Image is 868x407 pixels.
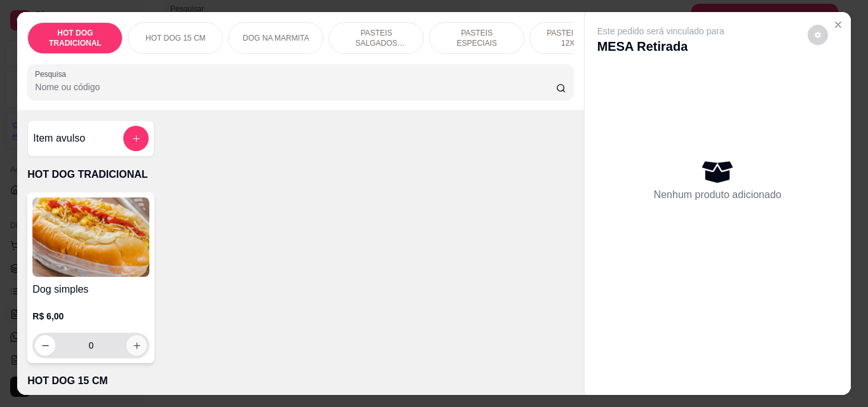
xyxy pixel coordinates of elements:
h4: Dog simples [32,282,149,297]
button: add-separate-item [123,126,149,151]
button: increase-product-quantity [126,335,147,356]
button: Close [828,15,848,35]
h4: Item avulso [33,131,85,146]
p: MESA Retirada [597,37,724,55]
input: Pesquisa [35,81,556,93]
p: HOT DOG TRADICIONAL [38,28,112,48]
p: HOT DOG 15 CM [27,373,573,389]
p: PASTEIS DOCES 12X20cm [540,28,614,48]
p: Este pedido será vinculado para [597,25,724,37]
button: decrease-product-quantity [808,25,828,45]
p: DOG NA MARMITA [243,33,309,43]
p: PASTEIS SALGADOS 12X20cm [339,28,413,48]
p: HOT DOG TRADICIONAL [27,167,573,182]
button: decrease-product-quantity [35,335,55,356]
p: R$ 6,00 [32,310,149,323]
p: HOT DOG 15 CM [146,33,205,43]
p: Nenhum produto adicionado [654,187,782,203]
img: product-image [32,197,149,277]
label: Pesquisa [35,69,71,79]
p: PASTEIS ESPECIAIS [440,28,513,48]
